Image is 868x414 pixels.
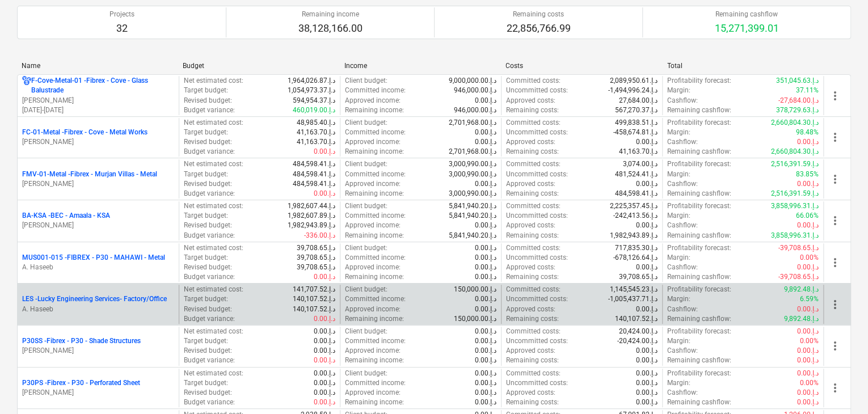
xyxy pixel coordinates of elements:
p: 6.59% [800,294,819,304]
p: 0.00د.إ.‏ [475,336,496,346]
p: Revised budget : [184,179,232,189]
p: Remaining costs : [506,189,559,198]
p: 2,516,391.59د.إ.‏ [771,189,819,198]
p: 0.00د.إ.‏ [636,221,658,230]
p: Committed costs : [506,243,561,253]
p: F-Cove-Metal-01 - Fibrex - Cove - Glass Balustrade [31,76,174,95]
p: Client budget : [345,327,387,336]
p: Committed costs : [506,159,561,169]
p: A. Haseeb [22,263,174,272]
p: Remaining cashflow : [667,231,731,240]
p: Net estimated cost : [184,159,243,169]
p: 0.00د.إ.‏ [475,369,496,378]
p: Margin : [667,211,690,221]
p: 2,701,968.00د.إ.‏ [449,147,496,157]
p: [PERSON_NAME] [22,179,174,189]
p: Committed income : [345,211,406,221]
p: 39,708.65د.إ.‏ [297,253,335,263]
p: 3,000,990.00د.إ.‏ [449,170,496,179]
p: Profitability forecast : [667,118,731,128]
p: Committed income : [345,336,406,346]
p: 0.00د.إ.‏ [636,356,658,365]
p: Committed costs : [506,118,561,128]
p: 3,000,990.00د.إ.‏ [449,189,496,198]
p: Client budget : [345,201,387,211]
p: Remaining income : [345,147,404,157]
p: Target budget : [184,128,228,137]
p: [PERSON_NAME] [22,137,174,147]
p: Net estimated cost : [184,327,243,336]
p: Remaining costs : [506,314,559,324]
p: Committed income : [345,294,406,304]
p: Cashflow : [667,179,698,189]
p: Remaining income : [345,231,404,240]
p: Margin : [667,86,690,95]
span: more_vert [828,172,842,186]
p: Net estimated cost : [184,369,243,378]
p: Target budget : [184,378,228,388]
p: 0.00د.إ.‏ [636,378,658,388]
p: [PERSON_NAME] [22,221,174,230]
p: 5,841,940.20د.إ.‏ [449,231,496,240]
p: 0.00د.إ.‏ [475,137,496,147]
p: Remaining income : [345,189,404,198]
p: Client budget : [345,369,387,378]
p: 39,708.65د.إ.‏ [619,272,658,282]
p: [DATE] - [DATE] [22,105,174,115]
p: Net estimated cost : [184,201,243,211]
p: Remaining costs : [506,231,559,240]
p: Remaining cashflow : [667,272,731,282]
p: 0.00د.إ.‏ [636,179,658,189]
p: 0.00د.إ.‏ [475,346,496,356]
p: -20,424.00د.إ.‏ [617,336,658,346]
p: Margin : [667,128,690,137]
p: A. Haseeb [22,305,174,314]
p: 1,145,545.23د.إ.‏ [610,285,658,294]
p: Remaining income : [345,272,404,282]
p: Remaining income [298,10,363,19]
p: 0.00د.إ.‏ [797,263,819,272]
p: 0.00د.إ.‏ [475,398,496,407]
p: Approved costs : [506,96,555,105]
p: 0.00د.إ.‏ [475,388,496,398]
p: Committed income : [345,128,406,137]
p: Approved costs : [506,388,555,398]
div: Total [667,62,819,70]
p: 1,982,943.89د.إ.‏ [288,221,335,230]
p: Client budget : [345,76,387,86]
p: Remaining cashflow : [667,314,731,324]
p: Cashflow : [667,263,698,272]
p: 594,954.37د.إ.‏ [293,96,335,105]
p: -27,684.00د.إ.‏ [778,96,819,105]
p: FC-01-Metal - Fibrex - Cove - Metal Works [22,128,148,137]
p: Budget variance : [184,272,235,282]
p: P30SS - Fibrex - P30 - Shade Structures [22,336,141,346]
p: Target budget : [184,336,228,346]
p: [PERSON_NAME] [22,346,174,356]
p: Approved costs : [506,346,555,356]
span: more_vert [828,130,842,144]
p: Budget variance : [184,398,235,407]
p: Remaining income : [345,356,404,365]
p: Uncommitted costs : [506,128,568,137]
p: 2,701,968.00د.إ.‏ [449,118,496,128]
p: 9,892.48د.إ.‏ [784,285,819,294]
p: 0.00د.إ.‏ [797,305,819,314]
p: [PERSON_NAME] [22,388,174,398]
p: Revised budget : [184,96,232,105]
p: 2,660,804.30د.إ.‏ [771,118,819,128]
p: Margin : [667,253,690,263]
p: Revised budget : [184,388,232,398]
p: -39,708.65د.إ.‏ [778,272,819,282]
p: Approved costs : [506,179,555,189]
p: 946,000.00د.إ.‏ [454,86,496,95]
p: 27,684.00د.إ.‏ [619,96,658,105]
p: Profitability forecast : [667,369,731,378]
div: F-Cove-Metal-01 -Fibrex - Cove - Glass Balustrade[PERSON_NAME][DATE]-[DATE] [22,76,174,115]
p: 0.00د.إ.‏ [797,369,819,378]
p: Committed costs : [506,201,561,211]
p: 0.00د.إ.‏ [797,327,819,336]
p: Remaining costs : [506,272,559,282]
p: 0.00د.إ.‏ [475,179,496,189]
p: 0.00د.إ.‏ [636,137,658,147]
